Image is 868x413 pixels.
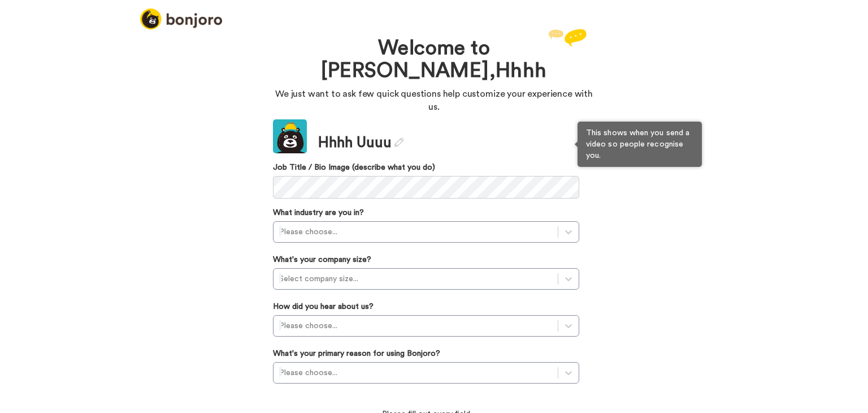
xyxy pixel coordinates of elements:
[273,254,371,265] label: What's your company size?
[318,132,403,153] div: Hhhh Uuuu
[273,348,440,359] label: What's your primary reason for using Bonjoro?
[578,122,702,167] div: This shows when you send a video so people recognise you.
[273,162,579,173] label: Job Title / Bio Image (describe what you do)
[273,207,364,218] label: What industry are you in?
[273,301,374,312] label: How did you hear about us?
[307,37,561,82] h1: Welcome to [PERSON_NAME], Hhhh
[548,29,587,46] img: reply.svg
[273,88,595,114] p: We just want to ask few quick questions help customize your experience with us.
[140,8,222,29] img: logo_full.png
